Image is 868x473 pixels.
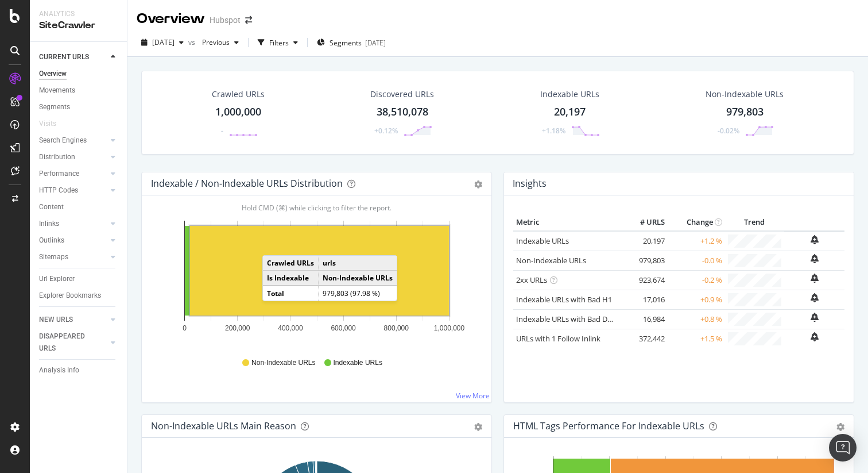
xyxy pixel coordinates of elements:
[251,358,315,368] span: Non-Indexable URLs
[330,38,362,48] span: Segments
[377,105,428,120] div: 38,510,078
[39,218,59,230] div: Inlinks
[39,290,101,302] div: Explorer Bookmarks
[278,324,303,332] text: 400,000
[39,168,107,180] a: Performance
[225,324,250,332] text: 200,000
[39,101,70,113] div: Segments
[39,84,119,97] a: Movements
[197,37,230,47] span: Previous
[706,89,784,100] div: Non-Indexable URLs
[39,330,97,355] div: DISAPPEARED URLS
[39,151,75,163] div: Distribution
[197,33,243,52] button: Previous
[622,329,668,348] td: 372,442
[245,16,252,24] div: arrow-right-arrow-left
[210,14,241,26] div: Hubspot
[726,105,764,120] div: 979,803
[152,37,175,47] span: 2025 Aug. 5th
[516,333,600,344] a: URLs with 1 Follow Inlink
[263,271,319,286] td: Is Indexable
[39,314,73,326] div: NEW URLS
[39,101,119,113] a: Segments
[668,290,725,309] td: +0.9 %
[513,214,622,231] th: Metric
[39,201,119,213] a: Content
[622,231,668,251] td: 20,197
[39,251,68,263] div: Sitemaps
[215,105,261,120] div: 1,000,000
[39,118,68,130] a: Visits
[811,313,819,322] div: bell-plus
[374,126,398,136] div: +0.12%
[39,234,64,247] div: Outlinks
[39,84,75,97] div: Movements
[836,423,844,431] div: gear
[370,89,434,100] div: Discovered URLs
[622,290,668,309] td: 17,016
[811,254,819,263] div: bell-plus
[39,51,89,63] div: CURRENT URLS
[622,251,668,270] td: 979,803
[365,38,386,48] div: [DATE]
[39,290,119,302] a: Explorer Bookmarks
[39,51,107,63] a: CURRENT URLS
[334,358,382,368] span: Indexable URLs
[725,214,784,231] th: Trend
[668,251,725,270] td: -0.0 %
[516,314,641,324] a: Indexable URLs with Bad Description
[151,178,343,189] div: Indexable / Non-Indexable URLs Distribution
[718,126,739,136] div: -0.02%
[456,391,490,401] a: View More
[39,201,64,213] div: Content
[39,273,119,285] a: Url Explorer
[39,134,107,147] a: Search Engines
[513,420,704,432] div: HTML Tags Performance for Indexable URLs
[39,184,107,197] a: HTTP Codes
[542,126,565,136] div: +1.18%
[668,329,725,348] td: +1.5 %
[263,256,319,271] td: Crawled URLs
[212,89,265,100] div: Crawled URLs
[39,330,107,355] a: DISAPPEARED URLS
[668,270,725,290] td: -0.2 %
[39,364,119,376] a: Analysis Info
[221,126,223,136] div: -
[39,273,75,285] div: Url Explorer
[137,33,188,52] button: [DATE]
[39,234,107,247] a: Outlinks
[474,180,482,189] div: gear
[39,68,67,80] div: Overview
[39,19,118,32] div: SiteCrawler
[39,168,79,180] div: Performance
[263,286,319,301] td: Total
[811,293,819,302] div: bell-plus
[39,134,87,147] div: Search Engines
[319,256,397,271] td: urls
[384,324,409,332] text: 800,000
[319,271,397,286] td: Non-Indexable URLs
[312,33,390,52] button: Segments[DATE]
[811,274,819,283] div: bell-plus
[516,255,586,266] a: Non-Indexable URLs
[540,89,599,100] div: Indexable URLs
[39,9,118,19] div: Analytics
[151,214,482,347] svg: A chart.
[39,151,107,163] a: Distribution
[269,38,289,48] div: Filters
[474,423,482,431] div: gear
[183,324,187,332] text: 0
[622,270,668,290] td: 923,674
[39,364,79,376] div: Analysis Info
[516,236,569,246] a: Indexable URLs
[39,184,78,197] div: HTTP Codes
[811,235,819,244] div: bell-plus
[434,324,465,332] text: 1,000,000
[516,275,547,285] a: 2xx URLs
[811,332,819,341] div: bell-plus
[39,314,107,326] a: NEW URLS
[39,118,56,130] div: Visits
[516,294,612,305] a: Indexable URLs with Bad H1
[668,214,725,231] th: Change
